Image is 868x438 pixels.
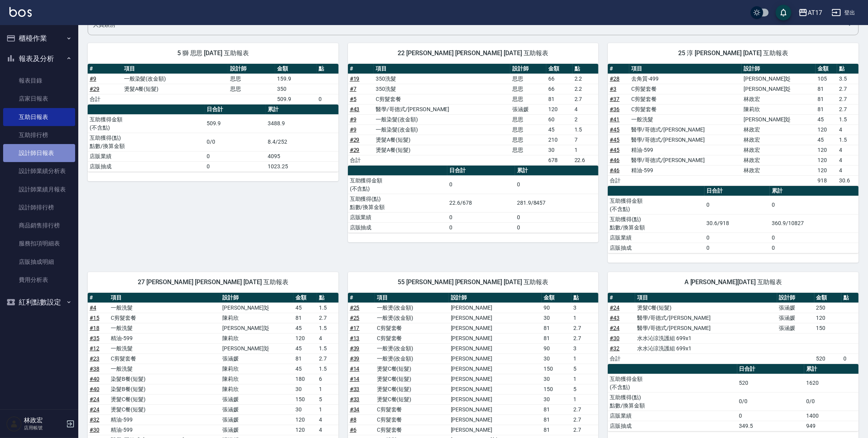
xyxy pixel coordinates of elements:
[777,293,814,303] th: 設計師
[449,323,542,333] td: [PERSON_NAME]
[742,114,816,124] td: [PERSON_NAME]彣
[374,94,510,104] td: C剪髮套餐
[608,233,704,243] td: 店販業績
[24,424,64,431] p: 店用帳號
[546,155,573,165] td: 678
[3,90,75,108] a: 店家日報表
[515,194,598,212] td: 281.9/8457
[510,114,546,124] td: 思思
[608,293,635,303] th: #
[816,175,837,186] td: 918
[24,416,64,424] h5: 林政宏
[374,135,510,145] td: 燙髮A餐(短髮)
[546,64,573,74] th: 金額
[294,293,317,303] th: 金額
[447,222,515,233] td: 0
[610,315,619,321] a: #43
[629,74,742,84] td: 去角質-499
[837,64,859,74] th: 點
[542,303,571,313] td: 90
[350,345,360,351] a: #39
[205,161,266,171] td: 0
[122,74,229,84] td: 一般染髮(改金額)
[635,303,777,313] td: 燙髮C餐(短髮)
[816,165,837,175] td: 120
[704,196,770,214] td: 0
[220,293,294,303] th: 設計師
[608,175,629,186] td: 合計
[3,292,75,312] button: 紅利點數設定
[266,114,338,133] td: 3488.9
[542,323,571,333] td: 81
[317,323,338,333] td: 1.5
[266,161,338,171] td: 1023.25
[375,313,449,323] td: 一般燙(改金額)
[608,196,704,214] td: 互助獲得金額 (不含點)
[510,135,546,145] td: 思思
[374,114,510,124] td: 一般染髮(改金額)
[816,94,837,104] td: 81
[90,416,99,423] a: #32
[510,124,546,135] td: 思思
[546,135,573,145] td: 210
[447,166,515,176] th: 日合計
[3,271,75,289] a: 費用分析表
[122,84,229,94] td: 燙髮A餐(短髮)
[374,124,510,135] td: 一般染髮(改金額)
[610,157,619,163] a: #46
[90,406,99,413] a: #24
[635,343,777,353] td: 水水沁涼洗護組 699x1
[742,64,816,74] th: 設計師
[610,167,619,173] a: #46
[90,355,99,362] a: #23
[510,84,546,94] td: 思思
[777,303,814,313] td: 張涵媛
[610,76,619,82] a: #28
[97,49,329,57] span: 5 獅 思思 [DATE] 互助報表
[610,126,619,133] a: #45
[3,234,75,252] a: 服務扣項明細表
[317,333,338,343] td: 4
[610,96,619,102] a: #37
[374,104,510,114] td: 醫學/哥德式/[PERSON_NAME]
[629,165,742,175] td: 精油-599
[294,303,317,313] td: 45
[795,5,825,21] button: AT17
[571,313,598,323] td: 1
[357,278,589,286] span: 55 [PERSON_NAME] [PERSON_NAME] [DATE] 互助報表
[742,145,816,155] td: 林政宏
[449,343,542,353] td: [PERSON_NAME]
[317,313,338,323] td: 2.7
[447,194,515,212] td: 22.6/678
[317,64,338,74] th: 點
[3,126,75,144] a: 互助排行榜
[777,313,814,323] td: 張涵媛
[3,72,75,90] a: 報表目錄
[770,243,858,253] td: 0
[610,325,619,331] a: #24
[629,114,742,124] td: 一般洗髮
[704,214,770,233] td: 30.6/918
[546,84,573,94] td: 66
[375,343,449,353] td: 一般燙(改金額)
[546,114,573,124] td: 60
[88,161,205,171] td: 店販抽成
[704,186,770,196] th: 日合計
[546,145,573,155] td: 30
[348,155,374,165] td: 合計
[837,94,859,104] td: 2.7
[629,135,742,145] td: 醫學/哥德式/[PERSON_NAME]
[90,366,99,372] a: #38
[816,155,837,165] td: 120
[350,325,360,331] a: #17
[205,105,266,115] th: 日合計
[350,147,360,153] a: #29
[610,116,619,123] a: #41
[88,64,122,74] th: #
[220,303,294,313] td: [PERSON_NAME]彣
[88,133,205,151] td: 互助獲得(點) 點數/換算金額
[617,278,849,286] span: A [PERSON_NAME][DATE] 互助報表
[348,64,374,74] th: #
[816,104,837,114] td: 81
[573,74,599,84] td: 2.2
